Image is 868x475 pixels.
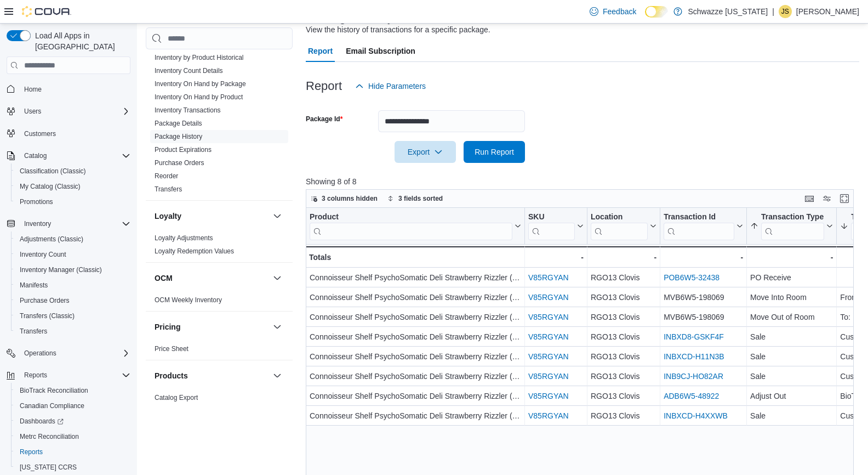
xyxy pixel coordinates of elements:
[155,345,189,353] a: Price Sheet
[2,346,135,361] button: Operations
[155,211,181,222] h3: Loyalty
[20,402,84,410] span: Canadian Compliance
[15,461,81,474] a: [US_STATE] CCRS
[772,5,774,18] p: |
[155,132,202,141] span: Package History
[20,127,130,140] span: Customers
[688,5,768,18] p: Schwazze [US_STATE]
[15,415,130,428] span: Dashboards
[528,273,569,282] a: V85RGYAN
[15,430,83,443] a: Metrc Reconciliation
[528,352,569,361] a: V85RGYAN
[528,313,569,321] a: V85RGYAN
[20,167,86,176] span: Classification (Classic)
[310,291,521,304] div: Connoisseur Shelf PsychoSomatic Deli Strawberry Rizzler (S) Per 1g
[155,185,182,193] a: Transfers
[750,330,833,343] div: Sale
[11,278,135,293] button: Manifests
[155,159,204,167] span: Purchase Orders
[820,192,833,205] button: Display options
[15,384,93,397] a: BioTrack Reconciliation
[155,145,212,154] span: Product Expirations
[761,212,824,240] div: Transaction Type
[155,273,269,284] button: OCM
[11,383,135,398] button: BioTrack Reconciliation
[20,265,102,274] span: Inventory Manager (Classic)
[401,141,449,163] span: Export
[664,392,719,400] a: ADB6W5-48922
[585,1,641,22] a: Feedback
[528,212,575,240] div: SKU URL
[346,40,415,62] span: Email Subscription
[155,53,244,62] span: Inventory by Product Historical
[306,115,342,123] label: Package Id
[838,192,851,205] button: Enter fullscreen
[20,448,43,456] span: Reports
[15,180,85,193] a: My Catalog (Classic)
[761,212,824,223] div: Transaction Type
[155,106,221,114] a: Inventory Transactions
[146,342,293,360] div: Pricing
[310,310,521,324] div: Connoisseur Shelf PsychoSomatic Deli Strawberry Rizzler (S) Per 1g
[20,105,45,118] button: Users
[398,194,443,203] span: 3 fields sorted
[155,106,221,115] span: Inventory Transactions
[20,347,130,360] span: Operations
[271,210,284,223] button: Loyalty
[591,291,656,304] div: RGO13 Clovis
[591,212,656,240] button: Location
[20,197,53,206] span: Promotions
[591,310,656,324] div: RGO13 Clovis
[146,231,293,262] div: Loyalty
[271,320,284,333] button: Pricing
[22,6,71,17] img: Cova
[155,119,202,128] span: Package Details
[309,251,521,264] div: Totals
[750,251,833,264] div: -
[15,384,130,397] span: BioTrack Reconciliation
[155,370,269,381] button: Products
[11,308,135,324] button: Transfers (Classic)
[15,461,130,474] span: Washington CCRS
[2,126,135,142] button: Customers
[310,271,521,284] div: Connoisseur Shelf PsychoSomatic Deli Strawberry Rizzler (S) Per 1g
[2,148,135,163] button: Catalog
[24,107,41,116] span: Users
[750,212,833,240] button: Transaction Type
[11,179,135,194] button: My Catalog (Classic)
[20,82,130,95] span: Home
[310,330,521,343] div: Connoisseur Shelf PsychoSomatic Deli Strawberry Rizzler (S) Per 1g
[24,85,42,94] span: Home
[20,250,66,259] span: Inventory Count
[20,83,46,96] a: Home
[15,309,130,323] span: Transfers (Classic)
[308,40,333,62] span: Report
[11,231,135,247] button: Adjustments (Classic)
[155,120,202,127] a: Package Details
[11,194,135,210] button: Promotions
[383,192,447,205] button: 3 fields sorted
[24,349,56,358] span: Operations
[155,133,202,140] a: Package History
[310,389,521,403] div: Connoisseur Shelf PsychoSomatic Deli Strawberry Rizzler (S) Per 1g
[15,165,90,178] a: Classification (Classic)
[155,159,204,167] a: Purchase Orders
[155,234,213,242] a: Loyalty Adjustments
[664,291,743,304] div: MVB6W5-198069
[664,332,724,341] a: INBXD8-GSKF4F
[591,350,656,363] div: RGO13 Clovis
[20,463,77,472] span: [US_STATE] CCRS
[155,185,182,194] span: Transfers
[24,151,47,160] span: Catalog
[310,212,512,240] div: Product
[664,212,743,240] button: Transaction Id
[155,146,212,154] a: Product Expirations
[306,192,382,205] button: 3 columns hidden
[645,18,646,18] span: Dark Mode
[15,263,106,276] a: Inventory Manager (Classic)
[11,414,135,429] a: Dashboards
[155,247,234,256] span: Loyalty Redemption Values
[20,149,51,162] button: Catalog
[155,370,188,381] h3: Products
[15,279,52,292] a: Manifests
